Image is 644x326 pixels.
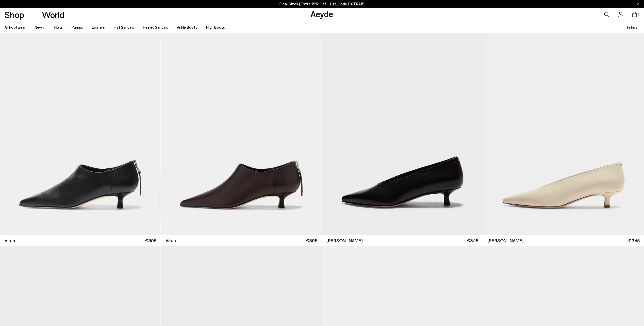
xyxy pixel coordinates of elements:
[206,25,225,29] a: High Boots
[5,237,15,244] span: Virun
[632,12,637,17] a: 0
[637,13,640,16] span: 0
[114,25,134,29] a: Flat Sandals
[5,25,26,29] a: All Footwear
[177,25,197,29] a: Ankle Boots
[166,237,176,244] span: Virun
[42,10,64,19] a: World
[161,33,322,235] img: Virun Pointed Sock Boots
[483,33,644,235] img: Clara Pointed-Toe Pumps
[279,1,365,7] p: Final Sizes | Extra 15% Off
[322,235,483,246] a: [PERSON_NAME] €345
[487,237,524,244] span: [PERSON_NAME]
[92,25,105,29] a: Loafers
[145,237,156,244] span: €395
[143,25,168,29] a: Heeled Sandals
[326,237,363,244] span: [PERSON_NAME]
[322,33,483,235] img: Clara Pointed-Toe Pumps
[5,10,24,19] a: Shop
[483,235,644,246] a: [PERSON_NAME] €345
[628,237,640,244] span: €345
[161,235,322,246] a: Virun €395
[310,8,333,19] a: Aeyde
[54,25,63,29] a: Flats
[306,237,317,244] span: €395
[627,25,637,29] span: Filters
[330,2,365,6] span: Navigate to /collections/ss25-final-sizes
[72,25,83,29] a: Pumps
[35,25,45,29] a: New In
[467,237,478,244] span: €345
